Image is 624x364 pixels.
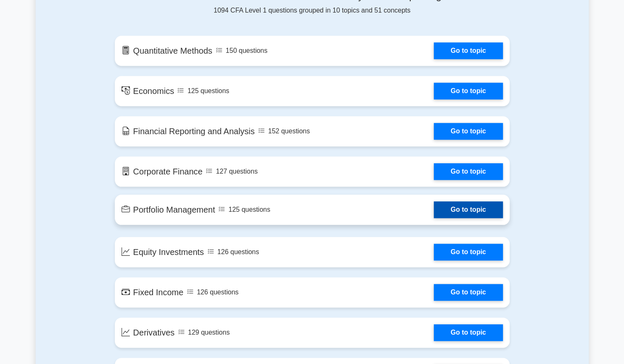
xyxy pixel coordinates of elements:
[434,324,502,341] a: Go to topic
[434,201,502,218] a: Go to topic
[434,123,502,140] a: Go to topic
[434,244,502,260] a: Go to topic
[434,83,502,99] a: Go to topic
[434,284,502,301] a: Go to topic
[434,163,502,180] a: Go to topic
[434,42,502,59] a: Go to topic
